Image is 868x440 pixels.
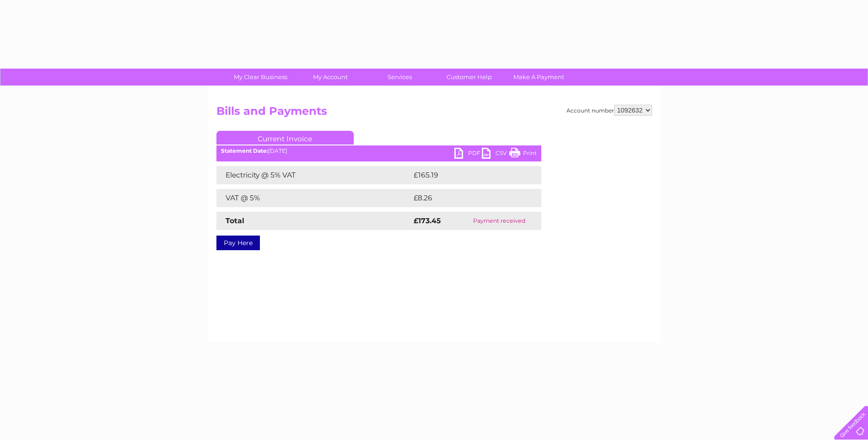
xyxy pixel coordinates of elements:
[216,105,652,122] h2: Bills and Payments
[216,236,260,250] a: Pay Here
[414,216,441,225] strong: £173.45
[411,166,524,184] td: £165.19
[216,131,354,145] a: Current Invoice
[221,147,268,154] b: Statement Date:
[223,69,298,86] a: My Clear Business
[509,148,537,161] a: Print
[501,69,577,86] a: Make A Payment
[454,148,482,161] a: PDF
[216,148,541,154] div: [DATE]
[431,69,507,86] a: Customer Help
[482,148,509,161] a: CSV
[216,189,411,207] td: VAT @ 5%
[226,216,244,225] strong: Total
[411,189,520,207] td: £8.26
[566,105,652,116] div: Account number
[458,212,541,230] td: Payment received
[292,69,368,86] a: My Account
[216,166,411,184] td: Electricity @ 5% VAT
[362,69,437,86] a: Services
